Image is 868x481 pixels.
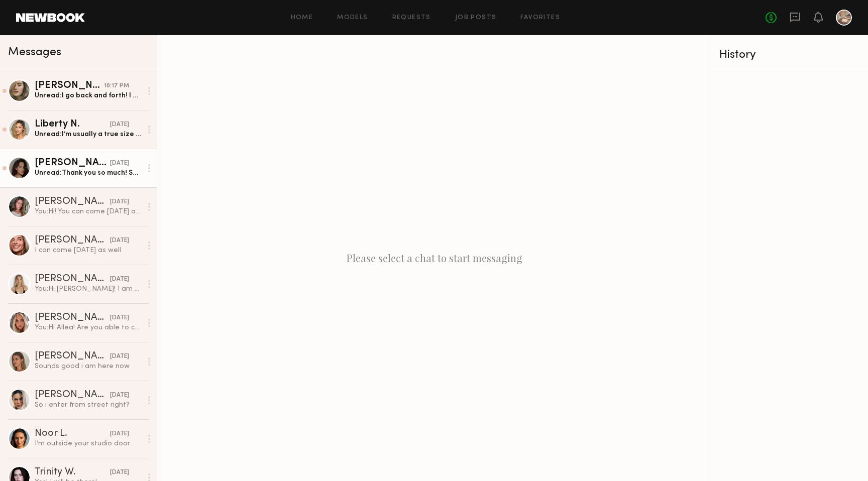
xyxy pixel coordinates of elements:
div: [DATE] [110,313,129,323]
div: You: Hi [PERSON_NAME]! I am Hyunjae a photographer of [GEOGRAPHIC_DATA] in downtown [GEOGRAPHIC_D... [35,284,142,294]
div: [PERSON_NAME] [35,235,110,246]
div: [DATE] [110,159,129,168]
div: [PERSON_NAME] [35,274,110,284]
div: [PERSON_NAME] [35,390,110,400]
div: Please select a chat to start messaging [157,35,711,481]
div: [DATE] [110,120,129,130]
div: [PERSON_NAME] [35,158,110,168]
div: [PERSON_NAME] [35,351,110,362]
a: Requests [392,15,431,21]
div: Unread: I go back and forth! I have work out here! [35,91,142,100]
div: Trinity W. [35,467,110,477]
div: History [719,49,860,61]
div: [DATE] [110,429,129,439]
div: I’m outside your studio door [35,439,142,448]
div: [DATE] [110,275,129,284]
div: [DATE] [110,468,129,477]
div: Liberty N. [35,119,110,130]
a: Favorites [520,15,560,21]
a: Home [291,15,313,21]
div: Unread: I’m usually a true size 25 because of my hips but my waist is 24 [35,130,142,139]
div: [PERSON_NAME] [35,197,110,207]
div: [DATE] [110,197,129,207]
div: You: Hi Allea! Are you able to come for the casting on [DATE]? At downtown [GEOGRAPHIC_DATA]! [35,323,142,332]
div: [DATE] [110,236,129,246]
div: [PERSON_NAME] [35,313,110,323]
div: 10:17 PM [104,81,129,91]
div: [PERSON_NAME] [35,81,104,91]
a: Job Posts [455,15,497,21]
div: [DATE] [110,391,129,400]
div: You: Hi! You can come [DATE] after 12:30 if that works for you and [DATE] and [DATE] is avail! [35,207,142,216]
div: Noor L. [35,429,110,439]
div: Sounds good i am here now [35,362,142,371]
a: Models [337,15,368,21]
span: Messages [8,47,61,58]
div: Unread: Thank you so much! Sorry again! I really appreciate your time. [35,168,142,178]
div: [DATE] [110,352,129,362]
div: So i enter from street right? [35,400,142,410]
div: I can come [DATE] as well [35,246,142,255]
